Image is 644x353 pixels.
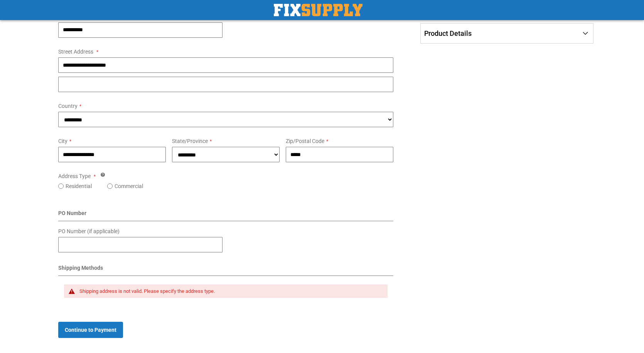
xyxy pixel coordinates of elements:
a: store logo [274,4,362,16]
span: PO Number (if applicable) [58,228,120,234]
div: Shipping Methods [58,264,393,276]
span: Country [58,103,78,109]
span: Continue to Payment [65,327,116,333]
span: Product Details [424,29,472,37]
div: PO Number [58,209,393,221]
label: Residential [66,182,92,190]
span: Address Type [58,173,91,179]
span: State/Province [172,138,208,144]
img: Fix Industrial Supply [274,4,362,16]
span: Street Address [58,49,93,55]
button: Continue to Payment [58,322,123,338]
label: Commercial [115,182,143,190]
span: City [58,138,67,144]
span: Zip/Postal Code [286,138,324,144]
div: Shipping address is not valid. Please specify the address type. [79,288,380,294]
